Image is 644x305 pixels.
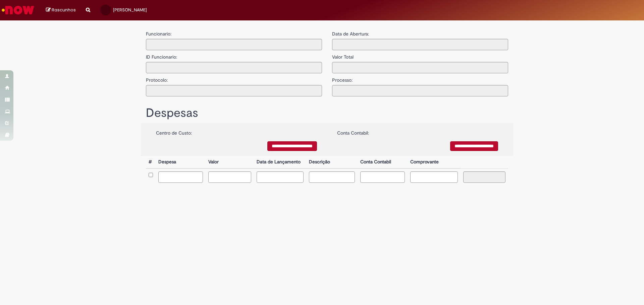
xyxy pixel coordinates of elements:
[332,30,369,37] label: Data de Abertura:
[146,156,156,168] th: #
[52,7,76,13] span: Rascunhos
[206,156,254,168] th: Valor
[156,126,192,136] label: Centro de Custo:
[113,7,147,13] span: [PERSON_NAME]
[254,156,307,168] th: Data de Lançamento
[156,156,206,168] th: Despesa
[146,73,168,83] label: Protocolo:
[146,106,508,120] h1: Despesas
[146,50,177,60] label: ID Funcionario:
[306,156,357,168] th: Descrição
[332,73,353,83] label: Processo:
[1,3,35,17] img: ServiceNow
[358,156,408,168] th: Conta Contabil
[146,30,171,37] label: Funcionario:
[332,50,354,60] label: Valor Total
[46,7,76,13] a: Rascunhos
[337,126,369,136] label: Conta Contabil:
[408,156,461,168] th: Comprovante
